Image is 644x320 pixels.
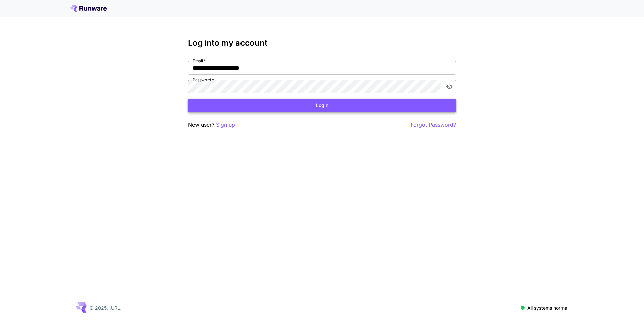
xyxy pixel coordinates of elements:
label: Password [193,77,214,83]
p: © 2025, [URL] [89,304,122,311]
h3: Log into my account [188,38,456,48]
p: All systems normal [527,304,568,311]
button: Login [188,99,456,112]
button: Sign up [216,121,235,129]
button: toggle password visibility [443,81,455,93]
label: Email [193,58,206,64]
p: New user? [188,121,235,129]
button: Forgot Password? [411,121,456,129]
